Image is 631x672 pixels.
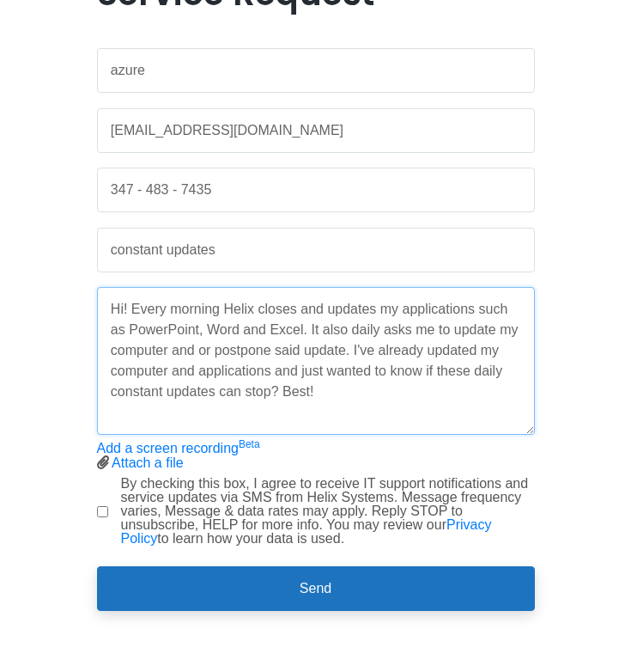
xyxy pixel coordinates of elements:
[97,108,535,153] input: Work Email
[121,517,492,546] a: Privacy Policy
[97,168,535,212] input: Phone Number
[97,566,535,611] button: Send
[112,455,184,470] a: Attach a file
[97,228,535,272] input: Subject
[97,48,535,93] input: Name
[239,438,260,450] sup: Beta
[121,477,535,546] label: By checking this box, I agree to receive IT support notifications and service updates via SMS fro...
[97,441,260,455] a: Add a screen recordingBeta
